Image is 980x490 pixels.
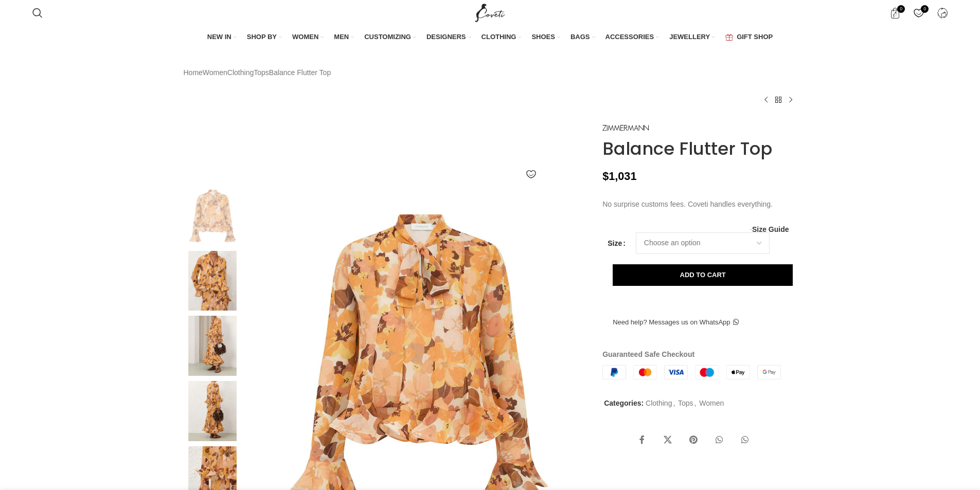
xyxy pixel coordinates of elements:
img: Zimmermann dresses [181,381,244,441]
button: Add to cart [613,264,793,286]
span: CUSTOMIZING [364,32,411,42]
a: 0 [884,3,905,23]
span: DESIGNERS [426,32,466,42]
span: CLOTHING [482,32,516,42]
a: Tops [678,399,693,407]
a: CUSTOMIZING [364,27,416,48]
span: Categories: [604,399,644,407]
span: GIFT SHOP [737,32,773,42]
span: Balance Flutter Top [269,67,331,78]
img: GiftBag [725,34,733,41]
span: $ [602,170,609,183]
span: NEW IN [207,32,231,42]
a: NEW IN [207,27,237,48]
a: Next product [785,94,797,106]
a: DESIGNERS [426,27,471,48]
a: Home [184,67,203,78]
strong: Guaranteed Safe Checkout [602,350,694,358]
span: , [694,397,697,409]
span: , [673,397,675,409]
div: Main navigation [27,27,953,48]
a: ACCESSORIES [605,27,660,48]
span: 0 [897,5,905,13]
a: Pinterest social link [683,430,704,450]
div: My Wishlist [908,3,929,23]
a: Clothing [227,67,254,78]
a: 0 [908,3,929,23]
a: X social link [657,430,678,450]
a: SHOES [531,27,560,48]
span: MEN [334,32,349,42]
a: Women [699,399,724,407]
a: WOMEN [292,27,324,48]
img: Zimmermann dresses [181,251,244,311]
span: SHOES [531,32,555,42]
img: Zimmermann dress [181,316,244,376]
a: Clothing [646,399,672,407]
span: SHOP BY [247,32,277,42]
a: CLOTHING [482,27,522,48]
a: WhatsApp social link [735,430,755,450]
span: JEWELLERY [669,32,710,42]
a: Previous product [760,94,772,106]
a: Women [203,67,227,78]
span: 0 [921,5,929,13]
a: Tops [254,67,269,78]
a: JEWELLERY [669,27,715,48]
a: SHOP BY [247,27,282,48]
h1: Balance Flutter Top [602,138,796,159]
a: WhatsApp social link [709,430,729,450]
bdi: 1,031 [602,170,636,183]
a: Site logo [473,8,507,16]
a: BAGS [571,27,595,48]
span: WOMEN [292,32,318,42]
a: Need help? Messages us on WhatsApp [602,312,749,333]
a: GIFT SHOP [725,27,773,48]
span: BAGS [571,32,590,42]
p: No surprise customs fees. Coveti handles everything. [602,198,796,210]
a: Facebook social link [632,430,652,450]
img: Zimmermann dress [181,186,244,246]
a: MEN [334,27,354,48]
img: Zimmermann [602,125,649,131]
nav: Breadcrumb [184,67,331,78]
label: Size [608,238,626,249]
a: Search [27,3,48,23]
img: guaranteed-safe-checkout-bordered.j [602,365,781,379]
span: ACCESSORIES [605,32,654,42]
